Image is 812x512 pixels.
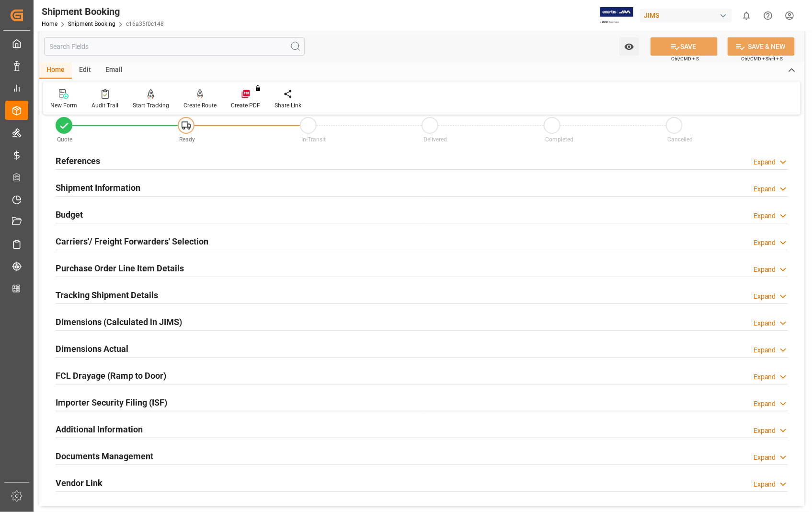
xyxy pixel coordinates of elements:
span: Delivered [423,136,447,143]
button: SAVE & NEW [728,37,795,56]
button: open menu [619,37,639,56]
div: Shipment Booking [42,4,164,19]
button: JIMS [640,6,736,24]
div: Start Tracking [133,101,169,110]
h2: Budget [56,208,83,221]
div: Expand [754,184,776,194]
div: Expand [754,345,776,355]
a: Home [42,21,57,27]
h2: Vendor Link [56,477,103,489]
h2: References [56,154,100,167]
button: Help Center [757,5,779,26]
h2: Carriers'/ Freight Forwarders' Selection [56,235,208,248]
div: Expand [754,265,776,275]
button: show 0 new notifications [736,5,757,26]
div: New Form [50,101,77,110]
h2: Documents Management [56,450,153,463]
h2: Tracking Shipment Details [56,289,158,302]
h2: Shipment Information [56,181,140,194]
h2: Importer Security Filing (ISF) [56,396,167,409]
div: Edit [72,62,98,79]
img: Exertis%20JAM%20-%20Email%20Logo.jpg_1722504956.jpg [600,7,633,24]
div: Email [98,62,130,79]
div: Expand [754,426,776,436]
div: JIMS [640,9,732,23]
div: Expand [754,291,776,302]
div: Create Route [183,101,217,110]
div: Share Link [274,101,301,110]
h2: Dimensions (Calculated in JIMS) [56,315,182,328]
button: SAVE [651,37,718,56]
div: Expand [754,372,776,382]
div: Expand [754,211,776,221]
input: Search Fields [44,37,305,56]
div: Expand [754,318,776,328]
div: Expand [754,157,776,167]
div: Home [39,62,72,79]
div: Expand [754,479,776,489]
div: Audit Trail [91,101,118,110]
span: Ready [179,136,195,143]
span: Ctrl/CMD + Shift + S [741,55,783,62]
span: In-Transit [301,136,326,143]
span: Quote [57,136,73,143]
span: Completed [546,136,574,143]
div: Expand [754,399,776,409]
h2: Additional Information [56,423,143,436]
h2: FCL Drayage (Ramp to Door) [56,369,166,382]
span: Ctrl/CMD + S [671,55,699,62]
span: Cancelled [668,136,693,143]
a: Shipment Booking [68,21,115,27]
div: Expand [754,238,776,248]
h2: Dimensions Actual [56,342,128,355]
h2: Purchase Order Line Item Details [56,262,184,275]
div: Expand [754,453,776,463]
